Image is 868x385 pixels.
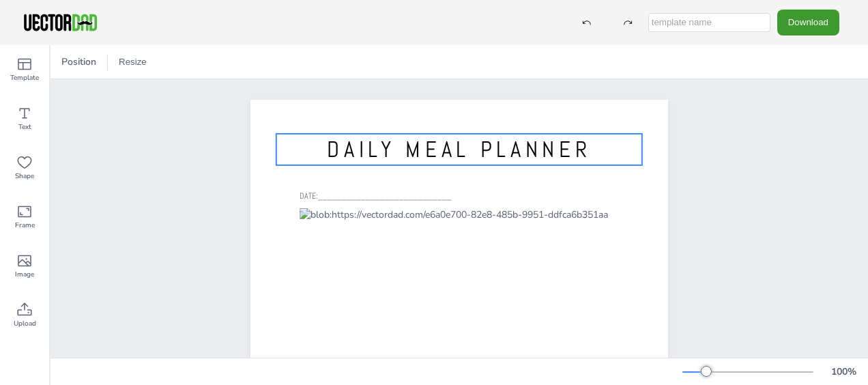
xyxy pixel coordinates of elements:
[18,122,31,132] span: Text
[648,13,770,32] input: template name
[15,171,34,182] span: Shape
[22,12,99,33] img: VectorDad-1.png
[327,135,591,164] span: DAILY MEAL PLANNER
[777,10,839,35] button: Download
[113,51,152,73] button: Resize
[827,365,860,378] div: 100 %
[300,190,452,213] span: DATE:_____________________________
[15,269,34,280] span: Image
[59,55,99,68] span: Position
[14,318,36,329] span: Upload
[15,220,35,231] span: Frame
[10,72,39,83] span: Template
